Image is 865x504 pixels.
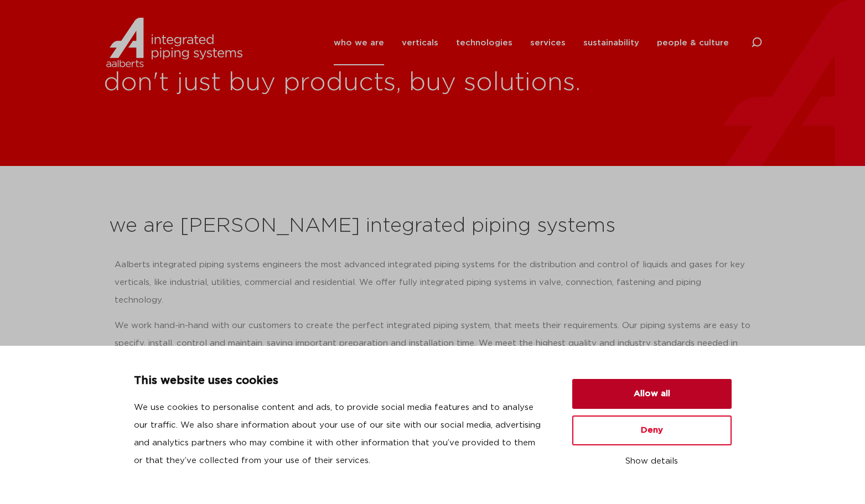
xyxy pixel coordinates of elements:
[572,379,732,409] button: Allow all
[134,399,546,470] p: We use cookies to personalise content and ads, to provide social media features and to analyse ou...
[115,256,751,309] p: Aalberts integrated piping systems engineers the most advanced integrated piping systems for the ...
[572,452,732,471] button: Show details
[456,20,512,65] a: technologies
[583,20,639,65] a: sustainability
[572,415,732,445] button: Deny
[334,20,384,65] a: who we are
[134,372,546,390] p: This website uses cookies
[115,317,751,370] p: We work hand-in-hand with our customers to create the perfect integrated piping system, that meet...
[334,20,729,65] nav: Menu
[530,20,566,65] a: services
[657,20,729,65] a: people & culture
[109,213,757,240] h2: we are [PERSON_NAME] integrated piping systems
[402,20,438,65] a: verticals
